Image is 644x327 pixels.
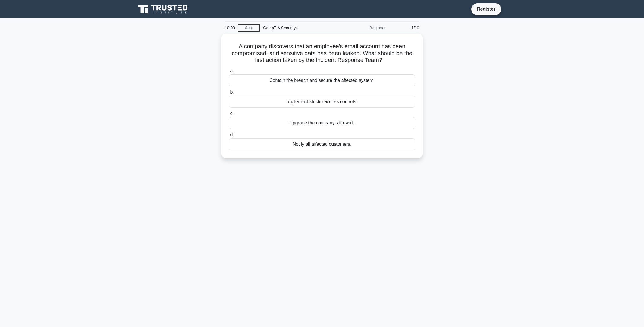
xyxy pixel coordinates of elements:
[229,138,415,150] div: Notify all affected customers.
[389,22,423,34] div: 1/10
[474,5,499,13] a: Register
[221,22,238,34] div: 10:00
[230,90,234,95] span: b.
[229,117,415,129] div: Upgrade the company's firewall.
[230,132,234,137] span: d.
[230,111,233,116] span: c.
[339,22,389,34] div: Beginner
[229,96,415,108] div: Implement stricter access controls.
[230,68,234,73] span: a.
[260,22,339,34] div: CompTIA Security+
[229,74,415,86] div: Contain the breach and secure the affected system.
[238,24,260,32] a: Stop
[228,43,416,64] h5: A company discovers that an employee's email account has been compromised, and sensitive data has...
